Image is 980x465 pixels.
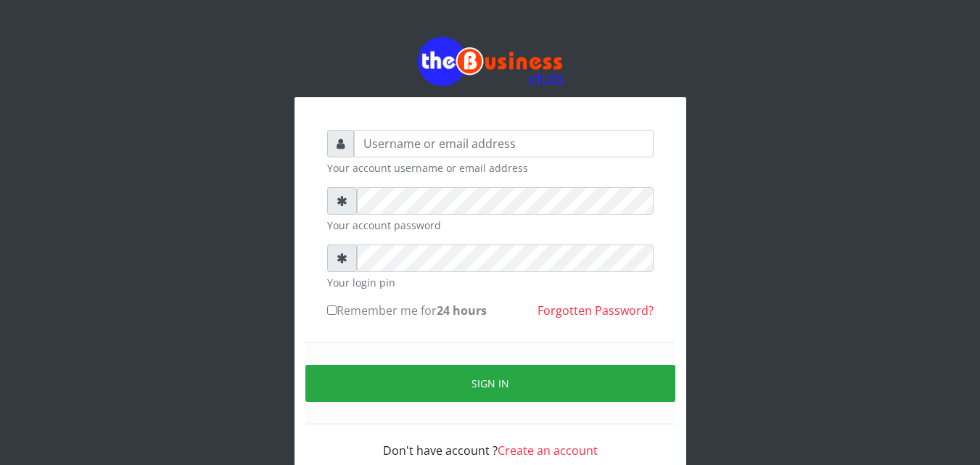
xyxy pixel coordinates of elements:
input: Username or email address [354,130,654,157]
small: Your login pin [327,275,654,290]
input: Remember me for24 hours [327,305,337,315]
b: 24 hours [437,303,487,318]
small: Your account password [327,218,654,233]
a: Create an account [498,443,598,458]
button: Sign in [305,365,675,402]
a: Forgotten Password? [538,303,654,318]
label: Remember me for [327,302,487,319]
small: Your account username or email address [327,160,654,176]
div: Don't have account ? [327,424,654,459]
